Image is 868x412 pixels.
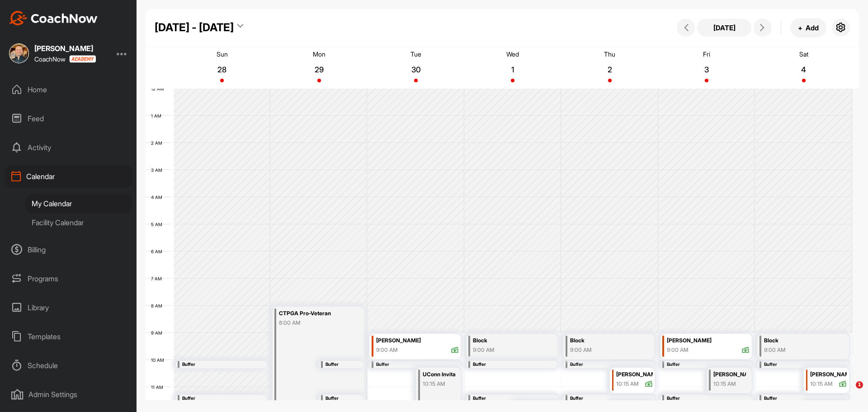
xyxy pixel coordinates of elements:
[698,65,715,74] p: 3
[616,369,652,380] div: [PERSON_NAME]
[697,19,751,37] button: [DATE]
[34,55,96,63] div: CoachNow
[570,361,640,368] div: Buffer
[5,267,132,290] div: Programs
[5,354,132,377] div: Schedule
[5,325,132,348] div: Templates
[505,65,521,74] p: 1
[146,86,173,91] div: 12 AM
[667,368,736,376] div: 10:00 AM
[473,361,542,368] div: Buffer
[146,357,173,363] div: 10 AM
[5,107,132,130] div: Feed
[423,380,455,388] div: 10:15 AM
[561,47,658,89] a: October 2, 2025
[174,47,270,89] a: September 28, 2025
[146,249,171,254] div: 6 AM
[473,395,542,402] div: Buffer
[376,368,446,376] div: 10:00 AM
[146,303,171,308] div: 8 AM
[146,330,171,336] div: 9 AM
[146,194,171,200] div: 4 AM
[376,361,446,368] div: Buffer
[764,346,834,354] div: 9:00 AM
[182,361,252,368] div: Buffer
[796,65,812,74] p: 4
[570,368,640,376] div: 10:00 AM
[5,383,132,406] div: Admin Settings
[34,45,96,52] div: [PERSON_NAME]
[279,319,349,327] div: 8:00 AM
[667,361,736,368] div: Buffer
[155,19,234,36] div: [DATE] - [DATE]
[9,11,98,25] img: CoachNow
[473,368,542,376] div: 10:00 AM
[473,346,542,354] div: 9:00 AM
[423,369,455,380] div: UConn Invitational
[755,47,852,89] a: October 4, 2025
[713,369,746,380] div: [PERSON_NAME]
[810,369,847,380] div: [PERSON_NAME]
[837,381,859,403] iframe: Intercom live chat
[376,346,398,354] div: 9:00 AM
[311,65,327,74] p: 29
[570,336,640,346] div: Block
[214,65,230,74] p: 28
[146,167,171,173] div: 3 AM
[856,381,863,388] span: 1
[146,384,172,390] div: 11 AM
[602,65,618,74] p: 2
[764,368,834,376] div: 10:00 AM
[146,222,171,227] div: 5 AM
[570,395,640,402] div: Buffer
[182,395,252,402] div: Buffer
[146,140,171,146] div: 2 AM
[368,47,464,89] a: September 30, 2025
[667,336,750,346] div: [PERSON_NAME]
[5,136,132,159] div: Activity
[810,380,833,388] div: 10:15 AM
[764,361,834,368] div: Buffer
[473,336,542,346] div: Block
[798,23,802,33] span: +
[69,55,96,63] img: CoachNow acadmey
[5,296,132,319] div: Library
[658,47,755,89] a: October 3, 2025
[667,346,689,354] div: 9:00 AM
[217,50,228,58] p: Sun
[325,368,358,376] div: 10:00 AM
[408,65,424,74] p: 30
[764,336,834,346] div: Block
[182,368,252,376] div: 10:00 AM
[703,50,710,58] p: Fri
[5,238,132,261] div: Billing
[570,346,640,354] div: 9:00 AM
[506,50,519,58] p: Wed
[146,113,170,118] div: 1 AM
[790,18,826,38] button: +Add
[313,50,325,58] p: Mon
[25,213,132,232] div: Facility Calendar
[376,336,459,346] div: [PERSON_NAME]
[410,50,421,58] p: Tue
[146,276,171,281] div: 7 AM
[279,308,349,319] div: CTPGA Pro-Veteran
[799,50,808,58] p: Sat
[464,47,561,89] a: October 1, 2025
[713,380,746,388] div: 10:15 AM
[25,194,132,213] div: My Calendar
[5,165,132,188] div: Calendar
[5,78,132,101] div: Home
[270,47,367,89] a: September 29, 2025
[764,395,834,402] div: Buffer
[667,395,736,402] div: Buffer
[325,361,358,368] div: Buffer
[616,380,639,388] div: 10:15 AM
[604,50,615,58] p: Thu
[325,395,358,402] div: Buffer
[9,43,29,63] img: square_5fc2fcc189887335bfc88bfb5f72a0da.jpg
